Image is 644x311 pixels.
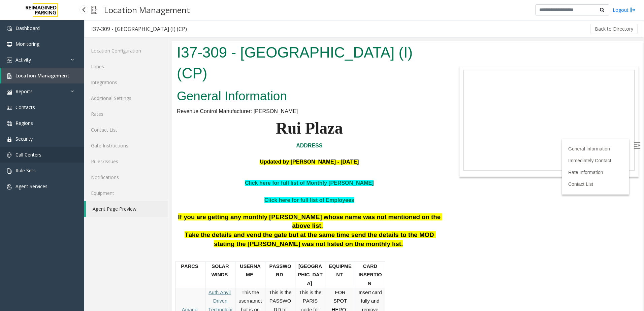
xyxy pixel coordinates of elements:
a: Equipment [84,185,168,201]
span: EQUIPMENT [157,222,180,237]
span: Activity [15,57,31,63]
img: Open/Close Sidebar Menu [462,101,469,108]
span: This is the PASSWORD to access the server [97,249,122,288]
h2: General Information [5,46,270,64]
span: Amano [10,266,26,271]
a: Rates [84,106,168,122]
img: 'icon' [7,184,12,189]
img: pageIcon [91,2,97,18]
img: 'icon' [7,121,12,126]
span: Location Management [15,72,69,79]
a: Amano [10,266,26,271]
img: 'icon' [7,73,12,79]
a: Lanes [84,59,168,74]
img: 'icon' [7,152,12,158]
a: Immediately Contact [396,117,440,122]
a: Click here for full list of Monthly [PERSON_NAME] [73,139,202,145]
a: ADDRESS [124,102,151,107]
h1: I37-309 - [GEOGRAPHIC_DATA] (I) (CP) [5,1,270,42]
a: Driven Technologies [36,257,61,280]
span: Call Centers [15,151,41,158]
span: [GEOGRAPHIC_DATA] [126,222,151,245]
a: Location Configuration [84,43,168,59]
a: Gate Instructions [84,138,168,153]
img: 'icon' [7,58,12,63]
img: logout [630,6,636,13]
span: PASSWOR [97,222,119,237]
span: Agent Services [15,183,47,189]
img: 'icon' [7,89,12,95]
button: Back to Directory [590,24,638,34]
a: Click here for full list of Employees [93,156,183,162]
span: SOLAR WINDS [40,222,59,237]
span: Monitoring [15,41,39,47]
span: Dashboard [15,25,40,31]
div: I37-309 - [GEOGRAPHIC_DATA] (I) (CP) [91,25,187,33]
span: USERNAME [68,222,89,237]
span: This the username [67,249,89,263]
a: Agent Page Preview [86,201,168,217]
span: If you are getting any monthly [PERSON_NAME] whose name was not mentioned on the above list. [6,172,271,188]
span: D [108,231,111,236]
span: Security [15,136,33,142]
a: Rate Information [396,129,431,134]
span: Contacts [15,104,35,110]
span: CARD INSERTION [187,222,210,245]
a: Notifications [84,169,168,185]
a: Auth Anvil [37,248,59,254]
b: Rui Plaza [104,78,171,96]
a: Rules/Issues [84,153,168,169]
span: Revenue Control Manufacturer: [PERSON_NAME] [5,67,126,73]
a: General Information [396,105,438,110]
a: Logout [613,6,636,13]
span: This is the PARIS code for the location [127,249,151,288]
img: 'icon' [7,105,12,110]
a: Integrations [84,74,168,90]
span: . [229,199,231,206]
img: 'icon' [7,42,12,47]
a: Contact List [84,122,168,138]
span: Regions [15,120,33,126]
span: Take the details and vend the gate but at the same time send the details to the MOD stating the [... [13,190,264,206]
span: Rule Sets [15,167,36,174]
a: Location Management [1,68,84,83]
span: FOR SPOT HERO: [160,249,176,271]
img: 'icon' [7,168,12,174]
span: Updated by [PERSON_NAME] - [DATE] [88,118,187,124]
a: Additional Settings [84,90,168,106]
img: 'icon' [7,26,12,31]
span: Reports [15,88,33,95]
img: 'icon' [7,137,12,142]
a: Contact List [396,140,421,146]
span: Auth Anvil [37,249,59,254]
span: PARCS [9,222,26,228]
span: Insert card fully and remove quickly [187,249,211,280]
h3: Location Management [101,2,193,18]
